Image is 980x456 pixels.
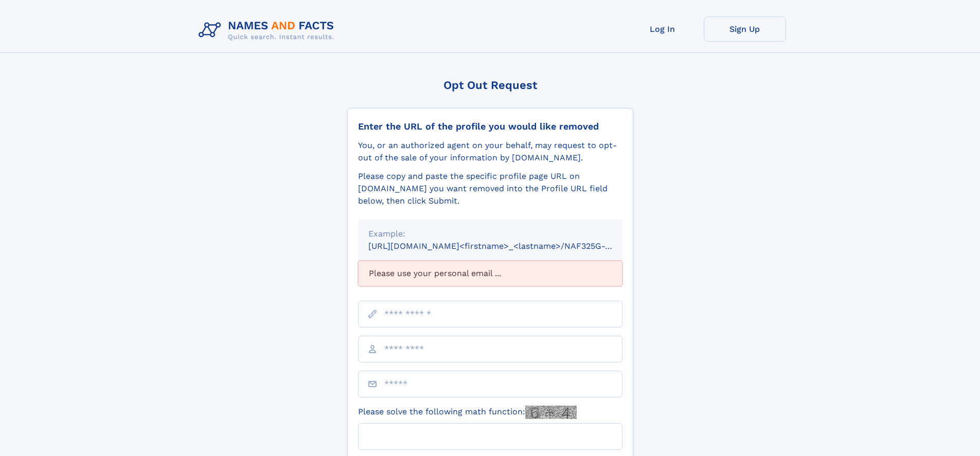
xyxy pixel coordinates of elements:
a: Sign Up [704,16,786,42]
label: Please solve the following math function: [358,406,577,419]
small: [URL][DOMAIN_NAME]<firstname>_<lastname>/NAF325G-xxxxxxxx [368,241,642,251]
div: Please copy and paste the specific profile page URL on [DOMAIN_NAME] you want removed into the Pr... [358,170,622,207]
div: Example: [368,228,612,240]
img: Logo Names and Facts [194,16,343,44]
div: Opt Out Request [347,79,633,92]
a: Log In [621,16,704,42]
div: Enter the URL of the profile you would like removed [358,121,622,132]
div: Please use your personal email ... [358,261,622,286]
div: You, or an authorized agent on your behalf, may request to opt-out of the sale of your informatio... [358,139,622,164]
